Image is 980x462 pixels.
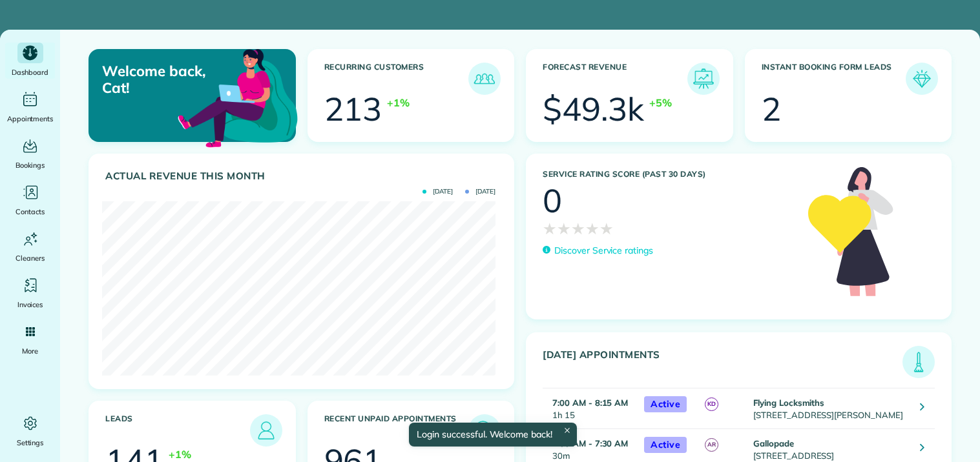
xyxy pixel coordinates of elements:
[753,438,794,448] strong: Gallopade
[472,417,497,443] img: icon_unpaid_appointments-47b8ce3997adf2238b356f14209ab4cced10bd1f174958f3ca8f1d0dd7fffeee.png
[5,136,55,172] a: Bookings
[585,217,599,240] span: ★
[16,159,45,172] span: Bookings
[22,345,38,357] span: More
[5,43,55,79] a: Dashboard
[753,397,824,408] strong: Flying Locksmiths
[543,388,638,428] td: 1h 15
[705,397,718,411] span: KD
[105,414,250,447] h3: Leads
[387,95,410,110] div: +1%
[422,188,453,195] span: [DATE]
[762,93,781,125] div: 2
[465,188,495,195] span: [DATE]
[5,182,55,218] a: Contacts
[909,66,935,92] img: icon_form_leads-04211a6a04a5b2264e4ee56bc0799ec3eb69b7e499cbb523a139df1d13a81ae0.png
[324,414,469,447] h3: Recent unpaid appointments
[7,112,54,125] span: Appointments
[324,93,382,125] div: 213
[552,438,628,448] strong: 7:00 AM - 7:30 AM
[554,244,653,257] p: Discover Service ratings
[5,228,55,265] a: Cleaners
[409,423,577,447] div: Login successful. Welcome back!
[105,170,501,182] h3: Actual Revenue this month
[16,205,45,218] span: Contacts
[16,252,45,265] span: Cleaners
[17,436,44,449] span: Settings
[599,217,614,240] span: ★
[169,447,191,462] div: +1%
[543,63,687,95] h3: Forecast Revenue
[175,34,300,159] img: dashboard_welcome-42a62b7d889689a78055ac9021e634bf52bae3f8056760290aed330b23ab8690.png
[324,63,469,95] h3: Recurring Customers
[5,413,55,449] a: Settings
[5,89,55,125] a: Appointments
[102,63,228,97] p: Welcome back, Cat!
[571,217,585,240] span: ★
[543,93,644,125] div: $49.3k
[543,349,902,378] h3: [DATE] Appointments
[253,417,279,443] img: icon_leads-1bed01f49abd5b7fead27621c3d59655bb73ed531f8eeb49469d10e621d6b896.png
[543,217,557,240] span: ★
[750,388,910,428] td: [STREET_ADDRESS][PERSON_NAME]
[552,397,628,408] strong: 7:00 AM - 8:15 AM
[17,298,43,311] span: Invoices
[12,66,48,79] span: Dashboard
[543,185,562,217] div: 0
[472,66,497,92] img: icon_recurring_customers-cf858462ba22bcd05b5a5880d41d6543d210077de5bb9ebc9590e49fd87d84ed.png
[557,217,571,240] span: ★
[705,438,718,452] span: AR
[543,244,653,257] a: Discover Service ratings
[762,63,906,95] h3: Instant Booking Form Leads
[644,437,687,453] span: Active
[691,66,716,92] img: icon_forecast_revenue-8c13a41c7ed35a8dcfafea3cbb826a0462acb37728057bba2d056411b612bbbe.png
[906,349,932,375] img: icon_todays_appointments-901f7ab196bb0bea1936b74009e4eb5ffbc2d2711fa7634e0d609ed5ef32b18b.png
[644,396,687,412] span: Active
[543,170,795,179] h3: Service Rating score (past 30 days)
[649,95,672,110] div: +5%
[5,275,55,311] a: Invoices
